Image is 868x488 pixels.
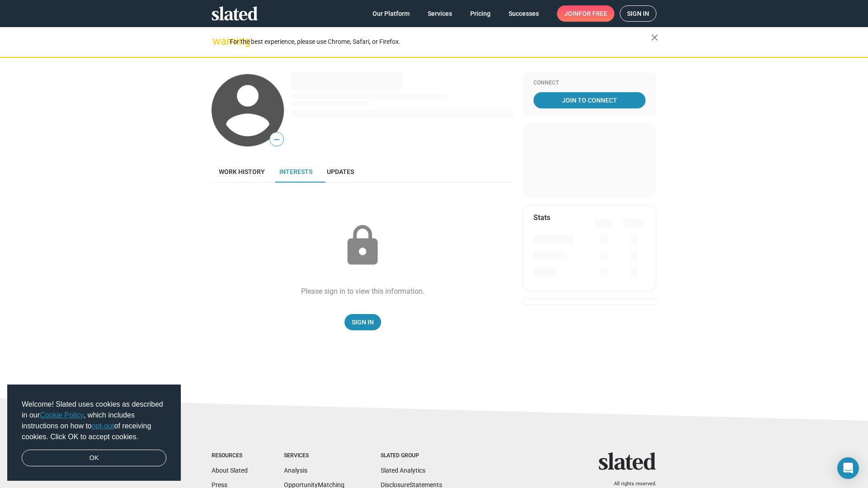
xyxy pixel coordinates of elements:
span: Work history [219,168,265,175]
a: opt-out [92,422,114,430]
a: About Slated [212,467,248,474]
a: Sign In [344,314,381,330]
span: Services [428,5,452,22]
a: dismiss cookie message [22,450,166,467]
span: Pricing [470,5,491,22]
span: Interests [279,168,312,175]
span: Welcome! Slated uses cookies as described in our , which includes instructions on how to of recei... [22,399,166,442]
span: Updates [327,168,354,175]
span: Join [564,5,607,22]
div: Resources [212,452,248,460]
a: Analysis [284,467,307,474]
a: Interests [272,161,320,183]
a: Successes [501,5,546,22]
span: Sign in [627,6,649,21]
span: — [270,134,283,145]
span: Our Platform [373,5,410,22]
div: Connect [533,80,646,87]
a: Slated Analytics [381,467,425,474]
a: Pricing [463,5,498,22]
div: cookieconsent [7,385,181,481]
a: Joinfor free [557,5,614,22]
div: Open Intercom Messenger [837,457,859,479]
span: for free [579,5,607,22]
a: Join To Connect [533,92,646,108]
a: Cookie Policy [40,411,84,419]
span: Sign In [352,314,374,330]
a: Services [420,5,459,22]
div: Slated Group [381,452,442,460]
a: Our Platform [365,5,417,22]
div: Please sign in to view this information. [301,286,425,296]
mat-icon: close [649,32,660,43]
mat-icon: warning [212,36,223,47]
span: Successes [509,5,539,22]
div: For the best experience, please use Chrome, Safari, or Firefox. [230,36,651,48]
a: Updates [320,161,361,183]
div: Services [284,452,344,460]
mat-card-title: Stats [533,213,550,222]
a: Work history [212,161,272,183]
a: Sign in [620,5,656,22]
mat-icon: lock [340,223,385,268]
span: Join To Connect [535,92,644,108]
